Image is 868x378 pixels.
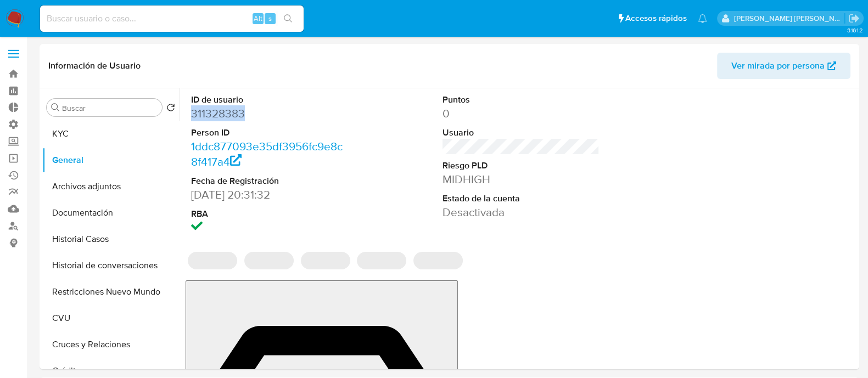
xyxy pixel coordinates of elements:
button: Volver al orden por defecto [166,103,175,115]
span: Accesos rápidos [625,13,687,24]
dt: RBA [191,208,348,220]
button: CVU [42,305,180,331]
button: Buscar [51,103,60,112]
button: Archivos adjuntos [42,173,180,200]
dd: 0 [443,106,600,121]
p: emmanuel.vitiello@mercadolibre.com [734,13,845,24]
dt: Riesgo PLD [443,160,600,172]
input: Buscar usuario o caso... [40,12,304,26]
dt: ID de usuario [191,94,348,106]
dt: Estado de la cuenta [443,193,600,205]
button: KYC [42,121,180,147]
button: Historial Casos [42,226,180,252]
dd: Desactivada [443,205,600,220]
dd: MIDHIGH [443,172,600,187]
button: Cruces y Relaciones [42,331,180,358]
dd: 311328383 [191,106,348,121]
button: Restricciones Nuevo Mundo [42,279,180,305]
dd: [DATE] 20:31:32 [191,187,348,202]
button: General [42,147,180,173]
button: Documentación [42,200,180,226]
span: s [268,13,272,24]
dt: Usuario [443,127,600,139]
dt: Fecha de Registración [191,175,348,187]
h1: Información de Usuario [48,60,141,71]
span: Alt [254,13,262,24]
a: Salir [848,13,860,24]
span: Ver mirada por persona [731,53,825,79]
button: Ver mirada por persona [717,53,850,79]
dt: Person ID [191,127,348,139]
a: Notificaciones [698,14,707,23]
a: 1ddc877093e35df3956fc9e8c8f417a4 [191,138,343,170]
button: Historial de conversaciones [42,252,180,279]
button: search-icon [277,11,299,26]
input: Buscar [62,103,158,113]
dt: Puntos [443,94,600,106]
